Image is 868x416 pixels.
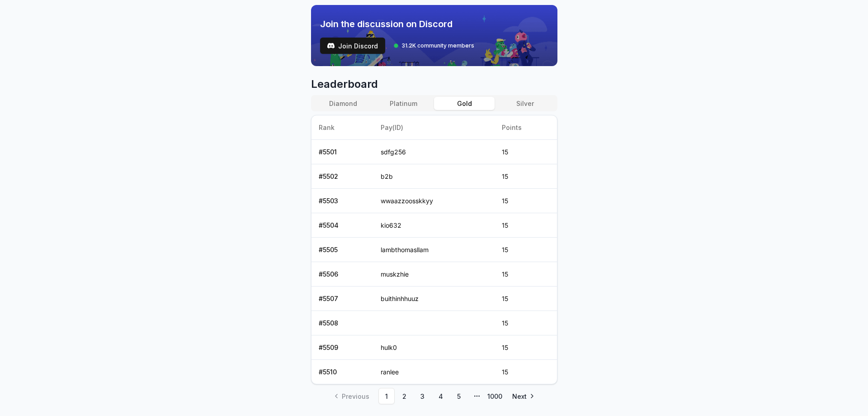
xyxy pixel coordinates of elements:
[311,238,374,262] td: # 5505
[495,262,557,287] td: 15
[373,238,495,262] td: lambthomasllam
[320,38,385,54] button: Join Discord
[338,41,378,51] span: Join Discord
[373,360,495,384] td: ranlee
[495,140,557,164] td: 15
[512,392,527,401] span: Next
[451,388,467,404] a: 5
[495,360,557,384] td: 15
[373,140,495,164] td: sdfg256
[495,115,557,140] th: Points
[495,189,557,213] td: 15
[311,311,374,335] td: # 5508
[396,388,413,404] a: 2
[320,18,474,30] span: Join the discussion on Discord
[320,38,385,54] a: testJoin Discord
[311,189,374,213] td: # 5503
[378,388,395,404] a: 1
[311,287,374,311] td: # 5507
[373,115,495,140] th: Pay(ID)
[495,97,555,110] button: Silver
[311,77,557,91] span: Leaderboard
[505,388,540,404] a: Go to next page
[311,164,374,189] td: # 5502
[373,335,495,360] td: hulk0
[311,360,374,384] td: # 5510
[327,42,335,49] img: test
[495,164,557,189] td: 15
[311,213,374,238] td: # 5504
[373,213,495,238] td: kio632
[415,388,431,404] a: 3
[373,97,434,110] button: Platinum
[311,262,374,287] td: # 5506
[373,287,495,311] td: buithinhhuuz
[495,213,557,238] td: 15
[434,97,495,110] button: Gold
[495,238,557,262] td: 15
[311,388,557,404] nav: pagination
[373,189,495,213] td: wwaazzoosskkyy
[313,97,373,110] button: Diamond
[495,335,557,360] td: 15
[311,5,557,66] img: discord_banner
[495,311,557,335] td: 15
[311,115,374,140] th: Rank
[433,388,449,404] a: 4
[487,388,503,404] a: 1000
[311,335,374,360] td: # 5509
[373,262,495,287] td: muskzhie
[401,42,474,49] span: 31.2K community members
[495,287,557,311] td: 15
[311,140,374,164] td: # 5501
[373,164,495,189] td: b2b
